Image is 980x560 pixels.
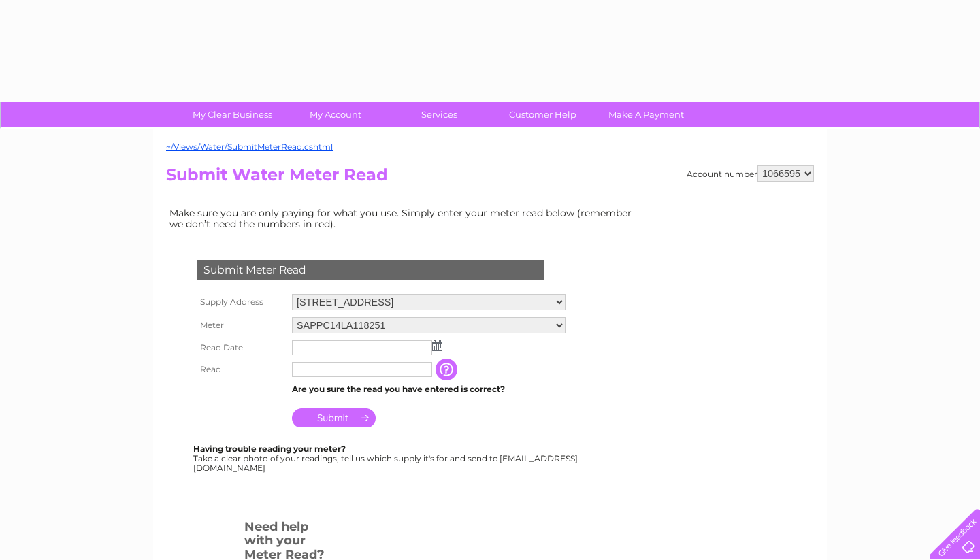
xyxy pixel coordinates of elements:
b: Having trouble reading your meter? [193,444,346,454]
a: My Account [280,102,392,127]
div: Account number [687,165,814,182]
a: Services [383,102,495,127]
a: Make A Payment [590,102,702,127]
th: Read [193,359,289,380]
a: My Clear Business [176,102,289,127]
div: Take a clear photo of your readings, tell us which supply it's for and send to [EMAIL_ADDRESS][DO... [193,444,580,472]
input: Submit [292,408,376,427]
div: Submit Meter Read [197,260,544,280]
td: Make sure you are only paying for what you use. Simply enter your meter read below (remember we d... [166,204,642,233]
th: Read Date [193,337,289,359]
th: Meter [193,314,289,337]
a: Customer Help [487,102,599,127]
h2: Submit Water Meter Read [166,165,814,191]
input: Information [436,359,460,380]
a: ~/Views/Water/SubmitMeterRead.cshtml [166,142,333,152]
td: Are you sure the read you have entered is correct? [289,380,569,398]
img: ... [432,340,442,351]
th: Supply Address [193,291,289,314]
